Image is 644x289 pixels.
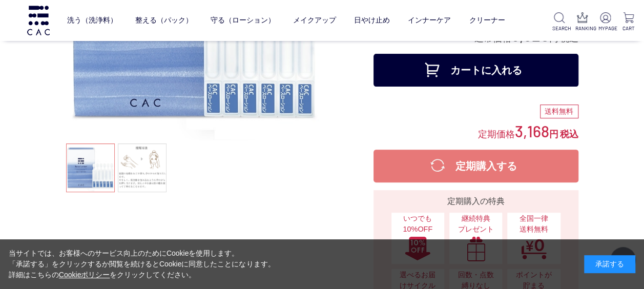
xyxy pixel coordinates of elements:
p: RANKING [575,25,590,32]
a: MYPAGE [598,12,613,32]
a: CART [621,12,636,32]
span: 税込 [560,33,578,44]
button: カートに入れる [373,54,578,87]
span: 3,520 [511,26,549,45]
span: 税込 [560,129,578,139]
p: MYPAGE [598,25,613,32]
p: CART [621,25,636,32]
img: 継続特典プレゼント [463,236,489,261]
a: Cookieポリシー [59,271,110,279]
div: 承諾する [584,255,635,273]
a: 守る（ローション） [211,8,275,33]
span: 定期価格 [478,128,515,139]
span: いつでも10%OFF [397,213,439,235]
span: 円 [549,33,558,44]
span: 円 [549,129,558,139]
span: 3,168 [515,121,549,140]
a: メイクアップ [293,8,336,33]
p: SEARCH [552,25,567,32]
a: 整える（パック） [135,8,193,33]
img: いつでも10%OFF [404,236,431,261]
img: logo [26,6,51,35]
a: インナーケア [408,8,451,33]
a: 日やけ止め [354,8,390,33]
a: RANKING [575,12,590,32]
a: クリーナー [469,8,505,33]
span: 継続特典 プレゼント [454,213,497,235]
a: SEARCH [552,12,567,32]
div: 定期購入の特典 [378,195,574,208]
span: 全国一律 送料無料 [512,213,555,235]
button: 定期購入する [373,150,578,182]
a: 洗う（洗浄料） [67,8,117,33]
img: 全国一律送料無料 [521,236,547,261]
div: 当サイトでは、お客様へのサービス向上のためにCookieを使用します。 「承諾する」をクリックするか閲覧を続けるとCookieに同意したことになります。 詳細はこちらの をクリックしてください。 [9,248,275,280]
div: 送料無料 [540,105,578,119]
